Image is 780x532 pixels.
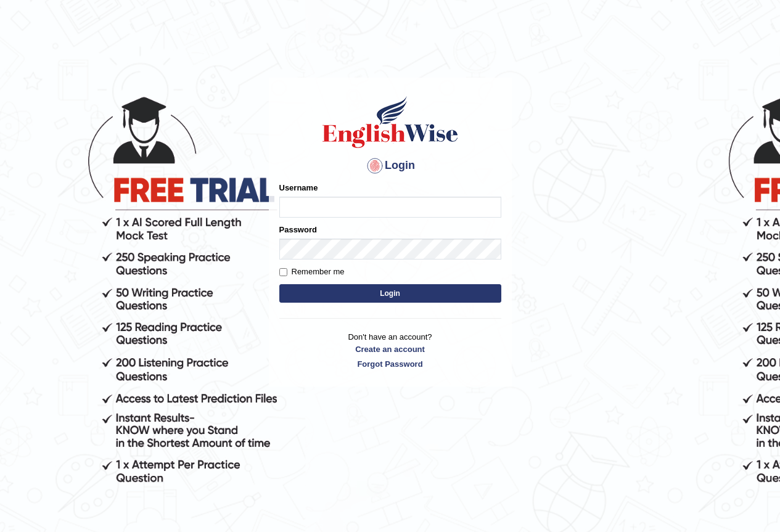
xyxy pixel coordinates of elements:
[279,331,501,369] p: Don't have an account?
[279,358,501,370] a: Forgot Password
[279,156,501,176] h4: Login
[279,182,318,194] label: Username
[279,266,345,278] label: Remember me
[320,94,461,150] img: Logo of English Wise sign in for intelligent practice with AI
[279,224,317,235] label: Password
[279,343,501,355] a: Create an account
[279,268,287,276] input: Remember me
[279,284,501,303] button: Login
